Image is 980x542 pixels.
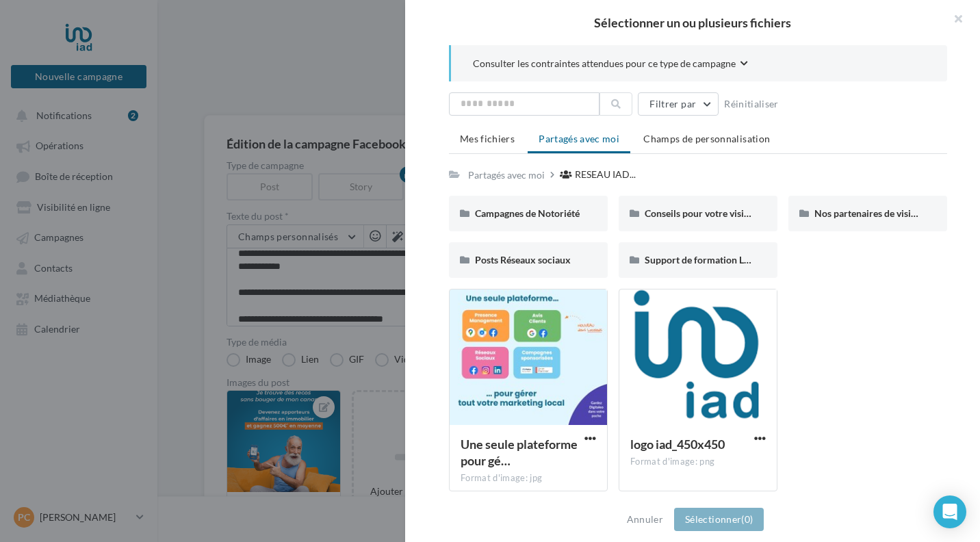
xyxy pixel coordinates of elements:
[645,254,776,266] span: Support de formation Localads
[473,57,736,70] span: Consulter les contraintes attendues pour ce type de campagne
[933,495,966,528] div: Open Intercom Messenger
[468,168,545,182] div: Partagés avec moi
[630,456,766,468] div: Format d'image: png
[741,513,753,525] span: (0)
[460,133,515,144] span: Mes fichiers
[461,472,596,485] div: Format d'image: jpg
[473,56,748,73] button: Consulter les contraintes attendues pour ce type de campagne
[719,96,784,112] button: Réinitialiser
[539,133,619,144] span: Partagés avec moi
[461,437,578,468] span: Une seule plateforme pour gérer tout votre marketing local
[475,254,571,266] span: Posts Réseaux sociaux
[638,92,719,116] button: Filtrer par
[814,207,960,219] span: Nos partenaires de visibilité locale
[427,16,958,29] h2: Sélectionner un ou plusieurs fichiers
[645,207,793,219] span: Conseils pour votre visibilité locale
[575,168,636,181] span: RESEAU IAD...
[475,207,580,219] span: Campagnes de Notoriété
[674,508,764,531] button: Sélectionner(0)
[630,437,725,452] span: logo iad_450x450
[643,133,770,144] span: Champs de personnalisation
[621,511,669,528] button: Annuler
